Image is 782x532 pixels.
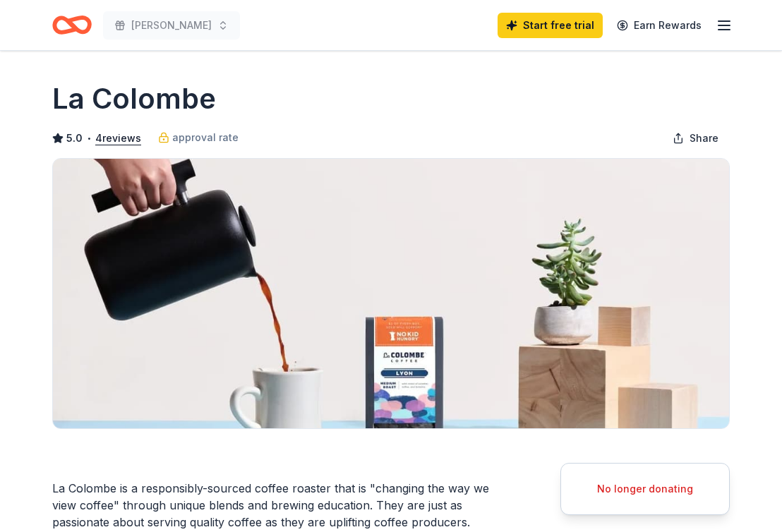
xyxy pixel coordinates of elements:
a: Earn Rewards [608,13,710,38]
span: • [87,133,92,144]
span: approval rate [172,129,239,146]
span: [PERSON_NAME] [131,17,212,34]
span: 5.0 [66,130,83,147]
button: 4reviews [95,130,141,147]
button: [PERSON_NAME] [103,11,240,40]
div: No longer donating [578,480,712,497]
span: Share [690,130,718,147]
a: Start free trial [498,13,603,38]
button: Share [661,124,730,152]
a: approval rate [158,129,239,146]
div: La Colombe is a responsibly-sourced coffee roaster that is "changing the way we view coffee" thro... [52,480,493,531]
a: Home [52,8,92,42]
img: Image for La Colombe [53,159,729,428]
h1: La Colombe [52,79,216,119]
